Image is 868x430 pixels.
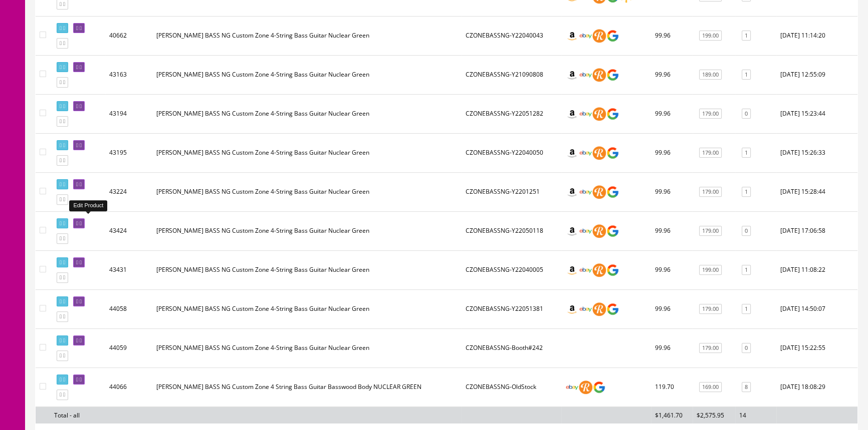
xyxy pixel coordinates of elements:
td: Dean CZONE BASS NG Custom Zone 4-String Bass Guitar Nuclear Green [152,211,462,250]
td: Dean CZONE BASS NG Custom Zone 4 String Bass Guitar Basswood Body NUCLEAR GREEN [152,367,462,406]
img: ebay [579,68,592,82]
td: 99.96 [651,211,693,250]
img: reverb [592,224,606,238]
a: 179.00 [699,109,722,119]
a: 1 [742,148,751,158]
td: 43163 [105,55,152,94]
a: 0 [742,226,751,236]
img: ebay [579,29,592,43]
td: CZONEBASSNG-Y22051381 [462,289,561,328]
a: 1 [742,31,751,41]
td: 99.96 [651,289,693,328]
td: Dean CZONE BASS NG Custom Zone 4-String Bass Guitar Nuclear Green [152,250,462,289]
a: 1 [742,70,751,80]
td: 44066 [105,367,152,406]
td: 14 [735,406,776,423]
td: 43195 [105,133,152,172]
td: 99.96 [651,250,693,289]
img: google_shopping [606,185,619,199]
a: 1 [742,265,751,275]
td: 99.96 [651,55,693,94]
img: amazon [565,29,579,43]
td: CZONEBASSNG-Y21090808 [462,55,561,94]
img: google_shopping [592,380,606,394]
img: google_shopping [606,224,619,238]
td: $2,575.95 [693,406,735,423]
a: 8 [742,382,751,392]
img: amazon [565,68,579,82]
a: 189.00 [699,70,722,80]
td: 2025-07-25 15:28:44 [776,172,857,211]
td: Dean CZONE BASS NG Custom Zone 4-String Bass Guitar Nuclear Green [152,94,462,133]
img: amazon [565,224,579,238]
td: 44059 [105,328,152,367]
img: reverb [592,185,606,199]
td: 99.96 [651,94,693,133]
td: 2025-08-13 11:08:22 [776,250,857,289]
img: google_shopping [606,146,619,160]
img: google_shopping [606,29,619,43]
a: 179.00 [699,343,722,353]
img: amazon [565,146,579,160]
img: ebay [579,107,592,121]
td: Dean CZONE BASS NG Custom Zone 4-String Bass Guitar Nuclear Green [152,55,462,94]
td: Dean CZONE BASS NG Custom Zone 4-String Bass Guitar Nuclear Green [152,172,462,211]
td: 2025-07-22 12:55:09 [776,55,857,94]
td: CZONEBASSNG-Y22050118 [462,211,561,250]
td: 2025-08-12 17:06:58 [776,211,857,250]
td: 2025-07-23 15:23:44 [776,94,857,133]
a: 0 [742,343,751,353]
td: 99.96 [651,133,693,172]
td: 99.96 [651,328,693,367]
a: 179.00 [699,226,722,236]
a: 169.00 [699,382,722,392]
td: Total - all [50,406,105,423]
img: ebay [579,185,592,199]
img: google_shopping [606,302,619,316]
a: 0 [742,109,751,119]
td: Dean CZONE BASS NG Custom Zone 4-String Bass Guitar Nuclear Green [152,328,462,367]
td: 43194 [105,94,152,133]
img: reverb [592,29,606,43]
a: 199.00 [699,31,722,41]
td: Dean CZONE BASS NG Custom Zone 4-String Bass Guitar Nuclear Green [152,16,462,55]
td: 2025-09-25 18:08:29 [776,367,857,406]
td: 43431 [105,250,152,289]
td: 2024-12-04 11:14:20 [776,16,857,55]
td: CZONEBASSNG-Booth#242 [462,328,561,367]
img: reverb [579,380,592,394]
td: 2025-09-25 15:22:55 [776,328,857,367]
img: google_shopping [606,68,619,82]
td: Dean CZONE BASS NG Custom Zone 4-String Bass Guitar Nuclear Green [152,133,462,172]
img: reverb [592,107,606,121]
img: ebay [565,380,579,394]
td: 43424 [105,211,152,250]
td: 40662 [105,16,152,55]
img: reverb [592,68,606,82]
td: Dean CZONE BASS NG Custom Zone 4-String Bass Guitar Nuclear Green [152,289,462,328]
a: 179.00 [699,148,722,158]
img: ebay [579,302,592,316]
a: 1 [742,304,751,314]
img: ebay [579,263,592,277]
td: 44058 [105,289,152,328]
img: amazon [565,107,579,121]
img: google_shopping [606,107,619,121]
td: CZONEBASSNG-Y22051282 [462,94,561,133]
img: google_shopping [606,263,619,277]
td: CZONEBASSNG-Y2201251 [462,172,561,211]
td: 99.96 [651,172,693,211]
td: CZONEBASSNG-Y22040005 [462,250,561,289]
td: 43224 [105,172,152,211]
img: amazon [565,263,579,277]
td: CZONEBASSNG-OldStock [462,367,561,406]
td: CZONEBASSNG-Y22040050 [462,133,561,172]
td: $1,461.70 [651,406,693,423]
img: ebay [579,224,592,238]
td: 2025-07-23 15:26:33 [776,133,857,172]
a: 179.00 [699,187,722,197]
a: 1 [742,187,751,197]
img: ebay [579,146,592,160]
a: 179.00 [699,304,722,314]
img: reverb [592,302,606,316]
